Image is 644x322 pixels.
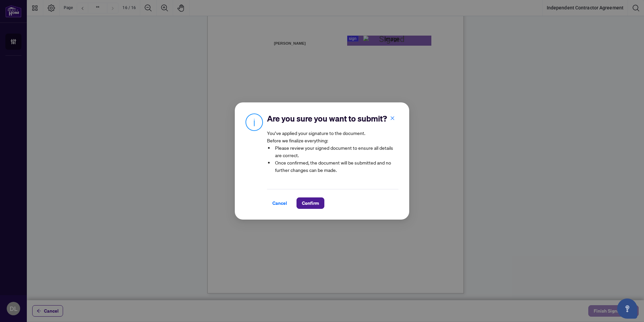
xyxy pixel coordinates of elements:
article: You’ve applied your signature to the document. Before we finalize everything: [267,129,398,178]
span: Confirm [302,198,319,209]
span: Cancel [272,198,287,209]
li: Please review your signed document to ensure all details are correct. [274,144,398,159]
span: close [390,116,395,121]
button: Cancel [267,197,292,209]
li: Once confirmed, the document will be submitted and no further changes can be made. [274,159,398,174]
img: Info Icon [246,113,263,131]
h2: Are you sure you want to submit? [267,113,398,124]
button: Open asap [617,298,637,319]
button: Confirm [297,197,324,209]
